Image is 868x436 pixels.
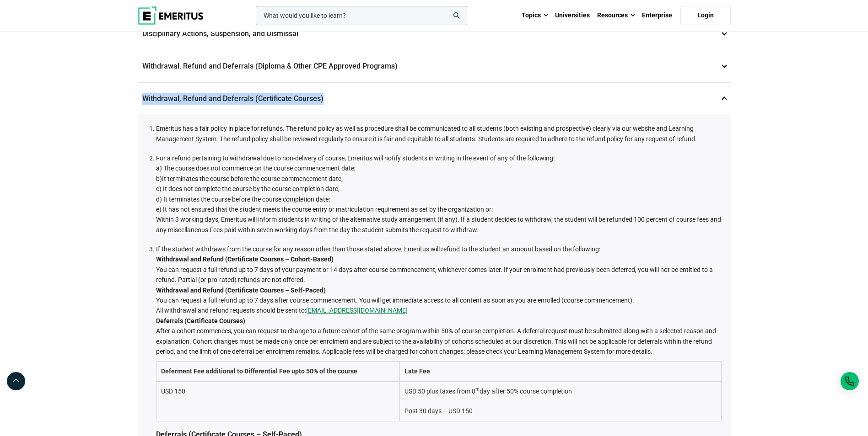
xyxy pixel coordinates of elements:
li: Emeritus has a fair policy in place for refunds. The refund policy as well as procedure shall be ... [156,123,722,144]
span: e) It has not ensured that the student meets the course entry or matriculation requirement as set... [156,206,493,213]
p: Disciplinary Actions, Suspension, and Dismissal [138,18,731,50]
a: [EMAIL_ADDRESS][DOMAIN_NAME] [306,305,408,315]
span: c) It does not complete the course by the course completion date; [156,185,340,192]
span: a) The course does not commence on the course commencement date; [156,165,356,172]
td: USD 50 plus taxes from 8 day after 50% course completion [400,381,721,401]
sup: th [475,387,480,393]
strong: Deferrals (Certificate Courses) [156,317,245,324]
strong: Withdrawal and Refund (Certificate Courses – Cohort-Based) [156,255,334,263]
input: woocommerce-product-search-field-0 [256,6,467,25]
td: Post 30 days – USD 150 [400,401,721,421]
strong: Late Fee [404,367,430,375]
span: d) It terminates the course before the course completion date; [156,196,330,203]
a: Login [680,6,731,25]
td: USD 150 [156,381,400,421]
li: For a refund pertaining to withdrawal due to non-delivery of course, Emeritus will notify student... [156,153,722,235]
strong: Withdrawal and Refund (Certificate Courses – Self-Paced) [156,287,326,294]
span: b)It terminates the course before the course commencement date; [156,175,343,182]
p: Withdrawal, Refund and Deferrals (Certificate Courses) [138,83,731,115]
p: Withdrawal, Refund and Deferrals (Diploma & Other CPE Approved Programs) [138,50,731,82]
strong: Deferment Fee additional to Differential Fee upto 50% of the course [161,367,357,375]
